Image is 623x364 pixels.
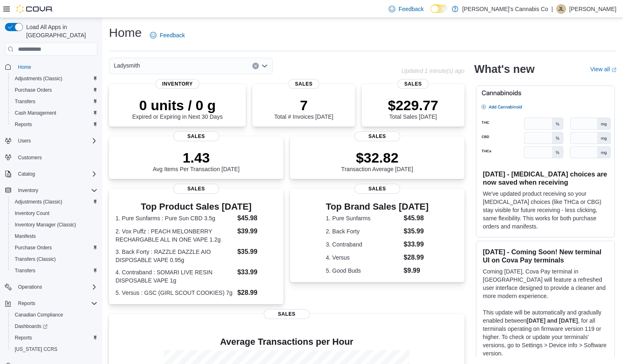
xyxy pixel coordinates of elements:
span: Reports [15,121,32,128]
span: Cash Management [15,110,56,116]
a: View allExternal link [590,66,616,72]
button: Users [15,136,34,146]
button: Home [2,61,101,72]
span: Manifests [11,231,97,241]
span: Transfers [11,97,97,106]
p: We've updated product receiving so your [MEDICAL_DATA] choices (like THCa or CBG) stay visible fo... [483,190,608,231]
a: Feedback [147,27,188,43]
span: Reports [11,333,97,343]
button: Inventory [15,185,41,195]
a: Dashboards [11,321,51,331]
dd: $45.98 [237,213,276,223]
span: Adjustments (Classic) [15,199,62,205]
span: Sales [264,309,310,319]
button: Canadian Compliance [8,309,101,321]
p: $229.77 [388,97,438,113]
a: Home [15,62,34,72]
span: Sales [398,79,428,89]
dt: 1. Pure Sunfarms : Pure Sun CBD 3.5g [116,214,234,222]
dd: $9.99 [404,266,429,276]
span: Purchase Orders [15,244,52,251]
span: Reports [15,335,32,341]
button: Transfers (Classic) [8,253,101,265]
button: Operations [15,282,45,292]
span: Sales [288,79,319,89]
span: Inventory Count [15,210,50,217]
p: $32.82 [341,149,413,166]
button: Adjustments (Classic) [8,196,101,208]
span: Canadian Compliance [11,310,97,320]
span: Adjustments (Classic) [11,197,97,207]
button: Adjustments (Classic) [8,73,101,84]
a: Transfers (Classic) [11,254,59,264]
span: Customers [15,152,97,163]
h3: [DATE] - [MEDICAL_DATA] choices are now saved when receiving [483,170,608,186]
h1: Home [109,25,142,41]
dt: 1. Pure Sunfarms [326,214,401,222]
dt: 5. Versus : GSC (GIRL SCOUT COOKIES) 7g [116,289,234,297]
p: Updated 1 minute(s) ago [401,68,464,74]
p: [PERSON_NAME]'s Cannabis Co [462,4,548,14]
span: Sales [354,131,400,141]
span: Inventory Count [11,208,97,218]
span: Transfers (Classic) [15,256,56,262]
button: Customers [2,151,101,163]
button: Catalog [2,168,101,180]
a: Customers [15,153,45,163]
img: Cova [16,5,53,13]
div: Transaction Average [DATE] [341,149,413,172]
button: Cash Management [8,107,101,119]
span: Transfers [11,266,97,276]
button: Purchase Orders [8,242,101,253]
button: Reports [8,119,101,130]
dt: 4. Contraband : SOMARI LIVE RESIN DISPOSABLE VAPE 1g [116,268,234,285]
dd: $33.99 [237,267,276,277]
span: Adjustments (Classic) [15,75,62,82]
dt: 3. Back Forty : RAZZLE DAZZLE AIO DISPOSABLE VAPE 0.95g [116,248,234,264]
button: Open list of options [261,63,268,69]
span: Reports [18,300,35,307]
dd: $28.99 [404,253,429,262]
span: Reports [15,298,97,308]
span: Manifests [15,233,36,240]
span: Adjustments (Classic) [11,74,97,84]
dd: $39.99 [237,226,276,236]
p: | [551,4,553,14]
button: Transfers [8,265,101,276]
a: Canadian Compliance [11,310,66,320]
a: Cash Management [11,108,59,118]
a: Reports [11,120,35,129]
a: Manifests [11,231,39,241]
p: This update will be automatically and gradually enabled between , for all terminals operating on ... [483,308,608,357]
a: Transfers [11,266,39,276]
p: 0 units / 0 g [132,97,223,113]
span: Operations [15,282,97,292]
span: Reports [11,120,97,129]
a: Reports [11,333,35,343]
span: Transfers (Classic) [11,254,97,264]
div: Jennifer Lacasse [556,4,566,14]
span: Inventory [18,187,38,194]
span: Customers [18,154,42,161]
button: Inventory [2,185,101,196]
button: Clear input [252,63,259,69]
span: Ladysmith [114,61,140,70]
span: Catalog [15,169,97,179]
button: Manifests [8,231,101,242]
h3: Top Brand Sales [DATE] [326,202,429,212]
span: Home [18,64,31,70]
dt: 4. Versus [326,253,401,262]
a: Purchase Orders [11,85,55,95]
span: Operations [18,284,42,290]
button: Reports [2,298,101,309]
span: Catalog [18,171,35,177]
div: Expired or Expiring in Next 30 Days [132,97,223,120]
span: Purchase Orders [15,87,52,93]
button: Purchase Orders [8,84,101,96]
span: Inventory Manager (Classic) [11,220,97,230]
button: Users [2,135,101,147]
span: [US_STATE] CCRS [15,346,57,353]
strong: [DATE] and [DATE] [527,317,578,324]
span: Sales [173,131,219,141]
